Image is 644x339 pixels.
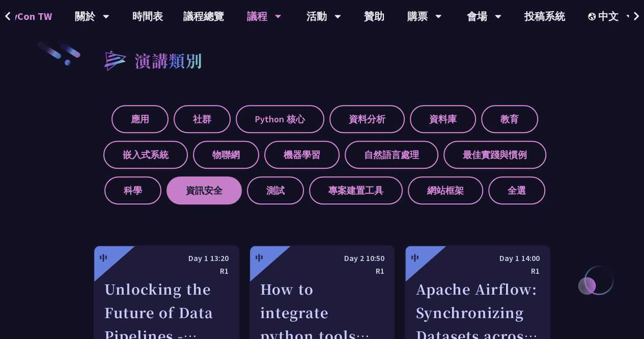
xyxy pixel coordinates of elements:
label: 機器學習 [264,141,340,169]
div: 中 [255,252,263,264]
label: 專案建置工具 [309,176,403,204]
label: 資料庫 [410,105,476,133]
label: 自然語言處理 [345,141,438,169]
div: Day 1 14:00 [415,252,540,265]
div: R1 [104,265,229,277]
label: 資訊安全 [166,176,242,204]
div: Day 1 13:20 [104,252,229,265]
div: 中 [410,252,418,264]
h2: 演講類別 [134,48,203,72]
div: R1 [260,265,384,277]
label: 網站框架 [408,176,483,204]
label: 科學 [104,176,161,204]
div: R1 [415,265,540,277]
label: 資料分析 [329,105,405,133]
label: 教育 [481,105,538,133]
div: Day 2 10:50 [260,252,384,265]
label: 最佳實踐與慣例 [443,141,546,169]
label: 社群 [174,105,231,133]
div: 中 [99,252,107,264]
label: 測試 [247,176,304,204]
img: Locale Icon [588,13,598,20]
label: Python 核心 [236,105,324,133]
label: 嵌入式系統 [103,141,188,169]
label: 應用 [111,105,169,133]
img: heading-bullet [94,41,134,80]
label: 全選 [488,176,545,204]
span: PyCon TW [6,9,52,24]
label: 物聯網 [193,141,259,169]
